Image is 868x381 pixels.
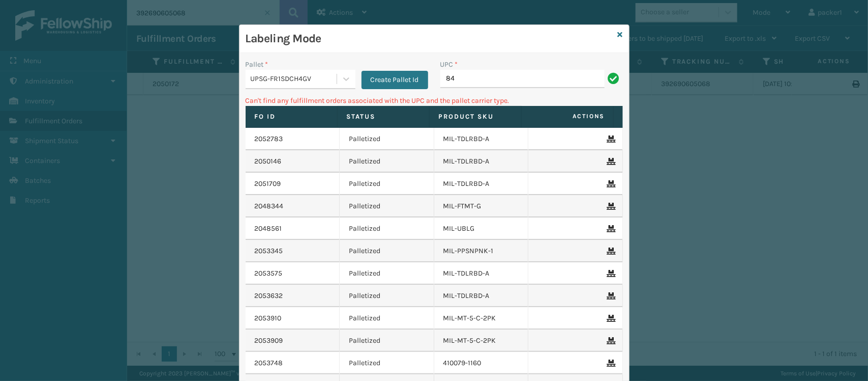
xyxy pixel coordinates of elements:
[434,352,529,374] td: 410079-1160
[439,112,512,121] label: Product SKU
[440,59,458,70] label: UPC
[607,158,613,165] i: Remove From Pallet
[246,95,623,106] p: Can't find any fulfillment orders associated with the UPC and the pallet carrier type.
[340,173,434,195] td: Palletized
[434,150,529,173] td: MIL-TDLRBD-A
[255,134,283,144] a: 2052783
[340,285,434,307] td: Palletized
[607,270,613,277] i: Remove From Pallet
[340,262,434,285] td: Palletized
[434,330,529,352] td: MIL-MT-5-C-2PK
[607,292,613,300] i: Remove From Pallet
[340,128,434,150] td: Palletized
[255,156,282,167] a: 2050146
[434,307,529,330] td: MIL-MT-5-C-2PK
[255,246,283,256] a: 2053345
[255,291,283,301] a: 2053632
[340,150,434,173] td: Palletized
[255,336,283,346] a: 2053909
[607,180,613,187] i: Remove From Pallet
[434,217,529,240] td: MIL-UBLG
[607,360,613,367] i: Remove From Pallet
[347,112,420,121] label: Status
[255,179,281,189] a: 2051709
[255,201,284,211] a: 2048344
[362,71,428,89] button: Create Pallet Id
[255,313,282,323] a: 2053910
[607,225,613,232] i: Remove From Pallet
[607,248,613,255] i: Remove From Pallet
[340,195,434,217] td: Palletized
[607,315,613,322] i: Remove From Pallet
[607,203,613,210] i: Remove From Pallet
[340,307,434,330] td: Palletized
[255,358,283,368] a: 2053748
[340,352,434,374] td: Palletized
[434,285,529,307] td: MIL-TDLRBD-A
[434,262,529,285] td: MIL-TDLRBD-A
[434,173,529,195] td: MIL-TDLRBD-A
[340,330,434,352] td: Palletized
[255,268,283,279] a: 2053575
[525,108,611,125] span: Actions
[607,337,613,344] i: Remove From Pallet
[251,74,338,85] div: UPSG-FR1SDCH4GV
[607,135,613,143] i: Remove From Pallet
[255,224,282,234] a: 2048561
[246,31,614,46] h3: Labeling Mode
[246,59,268,70] label: Pallet
[255,112,328,121] label: Fo Id
[340,217,434,240] td: Palletized
[340,240,434,262] td: Palletized
[434,128,529,150] td: MIL-TDLRBD-A
[434,195,529,217] td: MIL-FTMT-G
[434,240,529,262] td: MIL-PPSNPNK-1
